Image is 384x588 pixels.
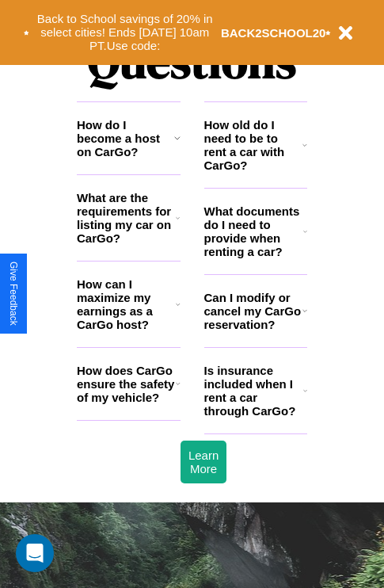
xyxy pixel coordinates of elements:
button: Back to School savings of 20% in select cities! Ends [DATE] 10am PT.Use code: [29,8,221,57]
button: Learn More [181,441,226,483]
div: Give Feedback [8,262,19,326]
h3: What documents do I need to provide when renting a car? [204,204,304,258]
h3: How old do I need to be to rent a car with CarGo? [204,118,303,172]
h3: Can I modify or cancel my CarGo reservation? [204,291,302,331]
div: Open Intercom Messenger [16,534,54,572]
h3: What are the requirements for listing my car on CarGo? [77,191,176,245]
h3: How do I become a host on CarGo? [77,118,174,158]
h3: Is insurance included when I rent a car through CarGo? [204,364,303,418]
b: BACK2SCHOOL20 [221,26,326,40]
h3: How can I maximize my earnings as a CarGo host? [77,277,176,331]
h3: How does CarGo ensure the safety of my vehicle? [77,364,176,404]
